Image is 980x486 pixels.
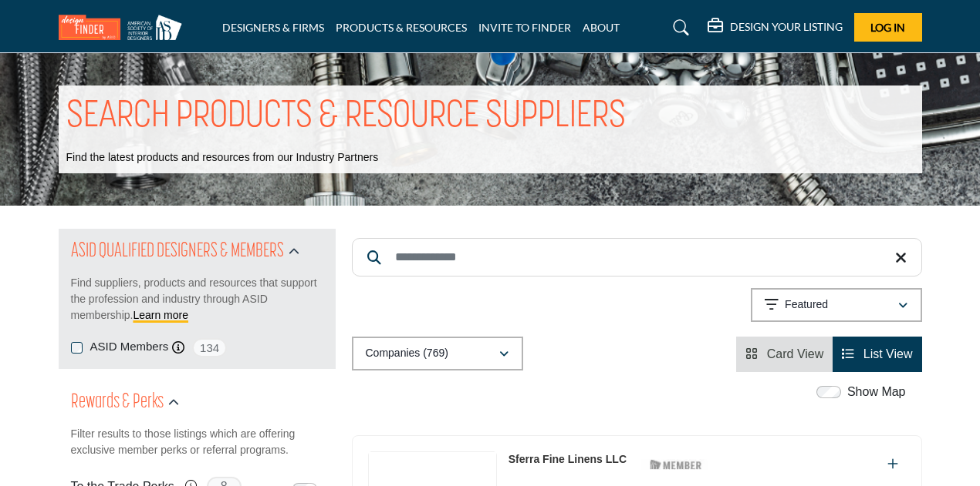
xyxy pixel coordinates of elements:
[583,21,620,34] a: ABOUT
[842,347,912,360] a: View List
[66,93,626,141] h1: SEARCH PRODUCTS & RESOURCE SUPPLIERS
[71,426,323,458] p: Filter results to those listings which are offering exclusive member perks or referral programs.
[509,451,627,468] p: Sferra Fine Linens LLC
[192,338,227,357] span: 134
[833,337,921,372] li: List View
[863,347,913,360] span: List View
[887,458,898,471] a: Add To List
[59,15,190,40] img: Site Logo
[854,13,922,42] button: Log In
[71,275,323,323] p: Find suppliers, products and resources that support the profession and industry through ASID memb...
[352,238,922,277] input: Search Keyword
[478,21,571,34] a: INVITE TO FINDER
[133,309,188,321] a: Learn more
[870,21,905,34] span: Log In
[71,238,284,266] h2: ASID QUALIFIED DESIGNERS & MEMBERS
[66,150,379,166] p: Find the latest products and resources from our Industry Partners
[336,21,467,34] a: PRODUCTS & RESOURCES
[366,346,448,361] p: Companies (769)
[222,21,324,34] a: DESIGNERS & FIRMS
[509,453,627,465] a: Sferra Fine Linens LLC
[90,338,169,356] label: ASID Members
[736,337,833,372] li: Card View
[767,347,824,360] span: Card View
[708,18,843,37] div: DESIGN YOUR LISTING
[71,389,164,417] h2: Rewards & Perks
[352,337,523,370] button: Companies (769)
[730,20,843,34] h5: DESIGN YOUR LISTING
[658,15,699,40] a: Search
[745,347,823,360] a: View Card
[847,383,906,401] label: Show Map
[641,455,711,474] img: ASID Members Badge Icon
[785,297,828,313] p: Featured
[751,288,922,322] button: Featured
[71,342,83,354] input: ASID Members checkbox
